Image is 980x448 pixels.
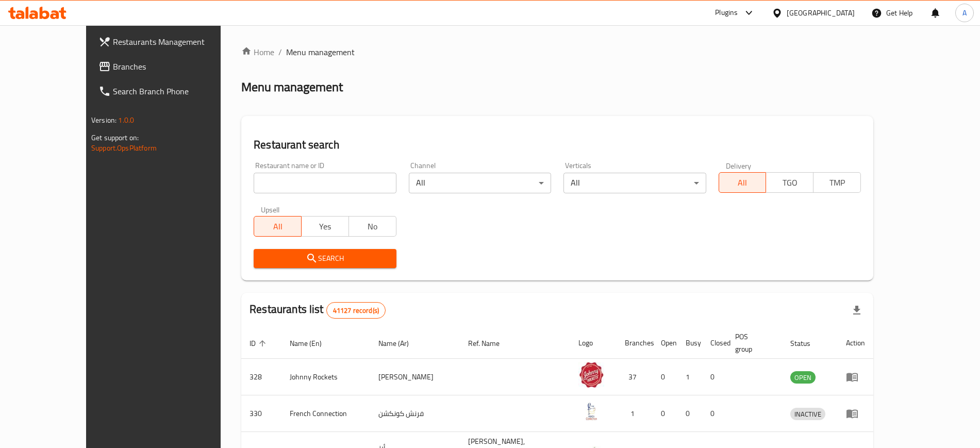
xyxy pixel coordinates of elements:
input: Search for restaurant name or ID.. [254,173,396,193]
span: Yes [306,219,345,234]
span: Version: [91,113,117,127]
td: 0 [653,359,677,395]
h2: Restaurant search [254,137,861,153]
span: A [962,7,967,19]
li: / [278,46,282,58]
span: ID [250,337,269,350]
td: [PERSON_NAME] [370,359,460,395]
div: Total records count [326,302,386,319]
th: Busy [677,327,702,359]
img: French Connection [578,399,604,424]
span: OPEN [790,372,816,384]
span: All [723,175,762,190]
a: Home [241,46,274,58]
span: No [353,219,392,234]
td: فرنش كونكشن [370,395,460,432]
span: Menu management [286,46,355,58]
label: Delivery [726,162,752,169]
span: Name (Ar) [378,337,422,350]
div: Menu [846,371,865,383]
td: 328 [241,359,281,395]
span: 1.0.0 [118,113,134,127]
td: 0 [653,395,677,432]
span: INACTIVE [790,408,825,420]
div: Menu [846,407,865,420]
button: No [348,216,396,237]
div: Plugins [715,7,738,19]
span: All [258,219,297,234]
th: Open [653,327,677,359]
h2: Menu management [241,79,343,95]
div: INACTIVE [790,408,825,420]
button: TGO [766,172,813,193]
th: Branches [617,327,653,359]
span: Restaurants Management [113,36,241,48]
div: All [409,173,551,193]
span: TMP [818,175,857,190]
td: 1 [677,359,702,395]
div: OPEN [790,371,816,384]
button: All [254,216,302,237]
span: Status [790,337,824,350]
td: 330 [241,395,281,432]
span: Branches [113,60,241,73]
td: 0 [702,395,727,432]
h2: Restaurants list [250,302,386,319]
a: Restaurants Management [90,29,250,54]
span: Get support on: [91,131,139,144]
th: Action [838,327,873,359]
button: All [719,172,767,193]
span: Search [262,252,388,265]
div: All [563,173,706,193]
button: TMP [813,172,861,193]
label: Upsell [261,206,280,213]
td: French Connection [281,395,370,432]
button: Yes [301,216,349,237]
a: Support.OpsPlatform [91,141,157,155]
td: Johnny Rockets [281,359,370,395]
td: 0 [702,359,727,395]
span: POS group [735,330,770,355]
a: Search Branch Phone [90,79,250,104]
td: 1 [617,395,653,432]
div: [GEOGRAPHIC_DATA] [787,7,855,19]
td: 37 [617,359,653,395]
img: Johnny Rockets [578,362,604,388]
div: Export file [844,298,869,323]
span: Ref. Name [468,337,513,350]
th: Logo [570,327,617,359]
button: Search [254,249,396,268]
nav: breadcrumb [241,46,873,58]
td: 0 [677,395,702,432]
span: 41127 record(s) [327,306,385,316]
span: TGO [770,175,809,190]
a: Branches [90,54,250,79]
span: Search Branch Phone [113,85,241,97]
th: Closed [702,327,727,359]
span: Name (En) [290,337,335,350]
